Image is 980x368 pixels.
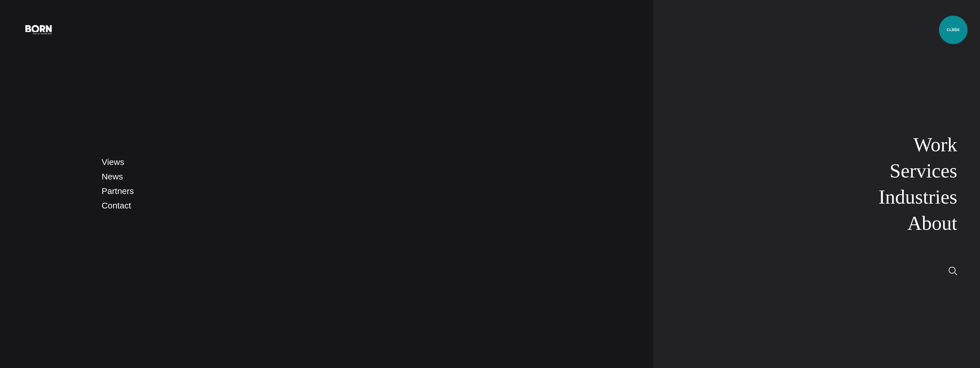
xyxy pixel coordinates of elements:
[913,134,957,156] a: Work
[102,201,131,210] a: Contact
[890,160,957,182] a: Services
[102,172,123,181] a: News
[879,186,957,208] a: Industries
[949,267,957,275] img: Search
[102,157,124,167] a: Views
[102,186,134,196] a: Partners
[907,212,957,234] a: About
[947,23,961,35] button: Open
